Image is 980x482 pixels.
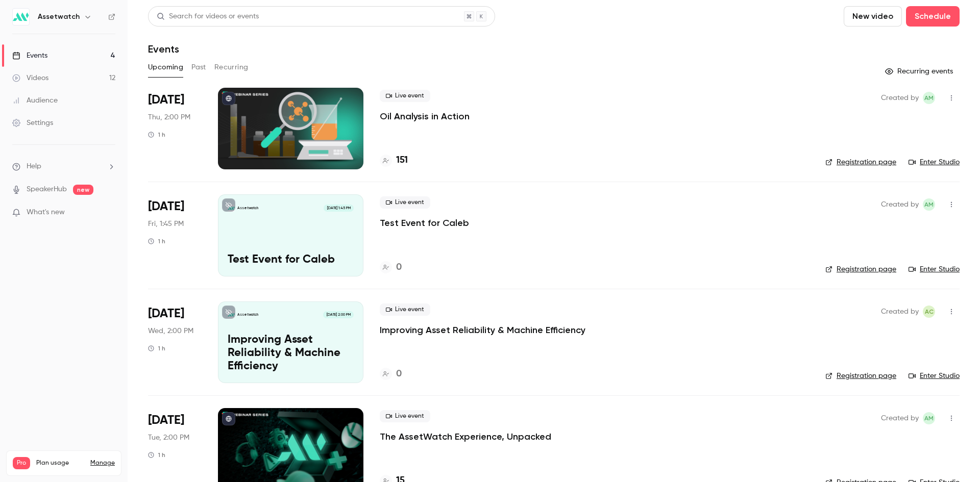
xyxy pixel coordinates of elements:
a: Registration page [825,264,896,274]
span: Adam Creamer [923,306,935,318]
span: Created by [881,92,919,104]
span: Live event [380,196,430,209]
h4: 151 [396,154,408,167]
div: Events [12,50,47,61]
h4: 0 [396,367,402,381]
img: Assetwatch [13,9,29,25]
div: Sep 25 Thu, 2:00 PM (America/New York) [148,88,202,169]
h4: 0 [396,261,402,274]
button: Upcoming [148,59,183,75]
span: Tue, 2:00 PM [148,433,189,443]
p: Improving Asset Reliability & Machine Efficiency [228,334,354,373]
li: help-dropdown-opener [12,161,115,172]
a: 151 [380,154,408,167]
p: Test Event for Caleb [228,253,354,267]
p: Assetwatch [237,312,258,317]
button: Past [191,59,206,75]
div: 1 h [148,131,165,139]
a: 0 [380,261,402,274]
span: Live event [380,410,430,422]
span: new [73,185,93,195]
a: Enter Studio [909,157,960,167]
button: New video [844,6,902,27]
span: [DATE] [148,198,184,215]
span: What's new [27,207,65,218]
span: AM [924,198,934,211]
a: 0 [380,367,402,381]
div: Audience [12,95,58,106]
iframe: Noticeable Trigger [103,208,115,217]
span: Help [27,161,41,172]
span: [DATE] [148,412,184,428]
a: Oil Analysis in Action [380,110,470,122]
a: Manage [90,459,115,467]
span: Created by [881,412,919,424]
a: Registration page [825,371,896,381]
span: AM [924,412,934,424]
p: Assetwatch [237,206,258,211]
span: Created by [881,306,919,318]
span: Thu, 2:00 PM [148,112,190,122]
span: [DATE] [148,92,184,108]
a: Registration page [825,157,896,167]
span: Wed, 2:00 PM [148,326,193,336]
div: Oct 15 Wed, 2:00 PM (America/New York) [148,301,202,383]
button: Recurring [214,59,249,75]
div: Oct 3 Fri, 1:45 PM (America/New York) [148,194,202,276]
span: [DATE] [148,306,184,322]
a: Enter Studio [909,264,960,274]
a: Improving Asset Reliability & Machine Efficiency [380,324,585,336]
a: Improving Asset Reliability & Machine EfficiencyAssetwatch[DATE] 2:00 PMImproving Asset Reliabili... [218,301,363,383]
span: Created by [881,198,919,211]
div: Videos [12,73,48,83]
span: Live event [380,90,430,102]
h6: Assetwatch [38,12,80,22]
span: Auburn Meadows [923,198,935,211]
a: SpeakerHub [27,184,67,195]
a: Enter Studio [909,371,960,381]
span: AC [925,306,934,318]
span: Auburn Meadows [923,92,935,104]
button: Schedule [906,6,960,27]
span: Auburn Meadows [923,412,935,424]
span: [DATE] 1:45 PM [324,205,353,212]
div: 1 h [148,451,165,459]
span: [DATE] 2:00 PM [323,311,353,318]
span: Pro [13,457,30,469]
div: 1 h [148,344,165,352]
div: 1 h [148,237,165,245]
div: Settings [12,118,53,128]
h1: Events [148,43,179,55]
a: Test Event for CalebAssetwatch[DATE] 1:45 PMTest Event for Caleb [218,194,363,276]
span: AM [924,92,934,104]
a: The AssetWatch Experience, Unpacked [380,430,551,443]
button: Recurring events [880,63,960,80]
span: Live event [380,303,430,316]
span: Plan usage [36,459,84,467]
div: Search for videos or events [157,11,259,22]
span: Fri, 1:45 PM [148,219,184,229]
a: Test Event for Caleb [380,217,469,229]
